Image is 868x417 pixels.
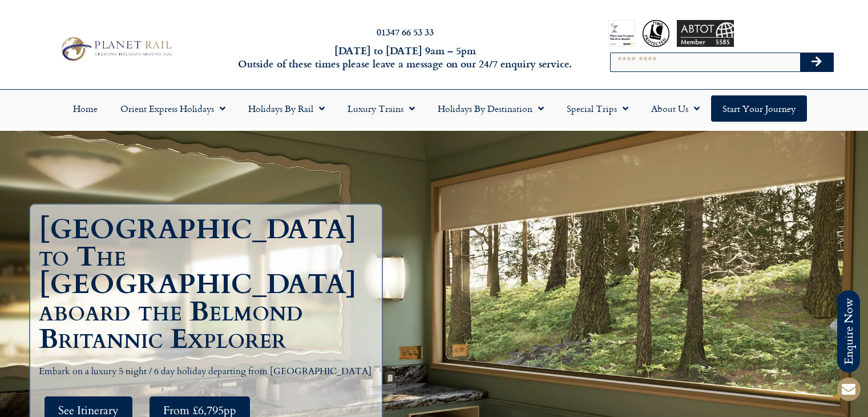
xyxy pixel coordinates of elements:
a: Start your Journey [711,95,807,122]
a: Home [62,95,109,122]
a: Orient Express Holidays [109,95,237,122]
nav: Menu [6,95,862,122]
a: Special Trips [555,95,640,122]
a: 01347 66 53 33 [377,25,434,38]
img: Planet Rail Train Holidays Logo [56,34,175,63]
a: Holidays by Destination [426,95,555,122]
a: Luxury Trains [336,95,426,122]
h1: [GEOGRAPHIC_DATA] to The [GEOGRAPHIC_DATA] aboard the Belmond Britannic Explorer [39,216,379,353]
a: About Us [640,95,711,122]
h6: [DATE] to [DATE] 9am – 5pm Outside of these times please leave a message on our 24/7 enquiry serv... [235,44,576,71]
button: Search [800,53,833,71]
p: Embark on a luxury 5 night / 6 day holiday departing from [GEOGRAPHIC_DATA] [39,364,379,379]
a: Holidays by Rail [237,95,336,122]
